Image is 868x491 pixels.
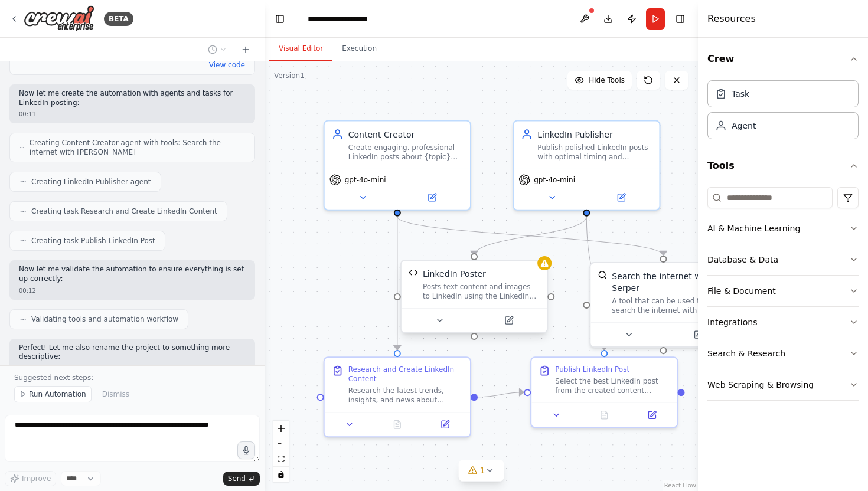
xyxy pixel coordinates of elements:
button: Open in side panel [399,191,465,205]
button: No output available [579,408,629,422]
button: toggle interactivity [273,467,289,482]
p: Now let me create the automation with agents and tasks for LinkedIn posting: [19,89,246,107]
div: LinkedIn PublisherPublish polished LinkedIn posts with optimal timing and engagement strategies. ... [513,120,660,211]
g: Edge from 23356290-2ae7-465d-8817-810ca82caf6e to 1f1dc50e-03b5-4730-a420-1732c3430762 [391,217,670,256]
g: Edge from d40c36b7-9be3-48f4-bc22-873c5fa3739f to e49b19b7-ae3f-4581-9316-88eb2ad61f21 [478,387,524,403]
button: Tools [707,149,859,182]
button: Open in side panel [664,328,731,342]
p: Suggested next steps: [14,373,250,382]
g: Edge from 23356290-2ae7-465d-8817-810ca82caf6e to d40c36b7-9be3-48f4-bc22-873c5fa3739f [391,217,403,350]
div: Posts text content and images to LinkedIn using the LinkedIn API v2. Supports visibility settings... [423,282,540,301]
button: 1 [459,460,504,482]
button: Open in side panel [475,313,542,328]
p: Now let me validate the automation to ensure everything is set up correctly: [19,265,246,283]
button: Dismiss [96,386,135,402]
div: 00:11 [19,110,246,119]
div: Agent [732,120,756,132]
div: Publish polished LinkedIn posts with optimal timing and engagement strategies. Ensure all posts a... [537,143,652,162]
button: zoom in [273,421,289,436]
button: Hide Tools [567,71,632,90]
div: Tools [707,182,859,410]
div: LinkedIn PosterLinkedIn PosterPosts text content and images to LinkedIn using the LinkedIn API v2... [400,262,548,336]
span: Hide Tools [589,76,625,85]
button: zoom out [273,436,289,451]
button: Web Scraping & Browsing [707,369,859,400]
span: Creating Content Creator agent with tools: Search the internet with [PERSON_NAME] [30,138,245,157]
div: A tool that can be used to search the internet with a search_query. Supports different search typ... [612,296,729,315]
button: Hide left sidebar [272,11,288,27]
button: Switch to previous chat [203,42,231,57]
button: File & Document [707,276,859,306]
button: No output available [372,417,422,431]
button: Execution [332,37,386,61]
span: Creating task Research and Create LinkedIn Content [31,207,217,216]
button: Visual Editor [269,37,332,61]
span: Creating task Publish LinkedIn Post [31,236,155,245]
div: 00:12 [19,286,246,295]
span: Validating tools and automation workflow [31,315,178,324]
img: LinkedIn Poster [409,268,418,277]
button: Open in side panel [588,191,654,205]
div: BETA [104,12,133,26]
button: Crew [707,42,859,76]
span: 1 [480,464,485,476]
img: Logo [24,5,94,32]
div: LinkedIn Publisher [537,129,652,140]
div: Content Creator [348,129,463,140]
div: Publish LinkedIn PostSelect the best LinkedIn post from the created content options and publish i... [530,356,678,428]
g: Edge from af1cc6c8-3bc9-477e-9f7e-81eb44c74ba4 to d6e35ec5-d65c-4cb5-9752-f8828a388dc9 [468,217,592,256]
span: Run Automation [29,389,86,399]
div: Version 1 [274,71,305,80]
button: View code [209,60,245,70]
h4: Resources [707,12,756,26]
div: SerperDevToolSearch the internet with SerperA tool that can be used to search the internet with a... [589,262,737,348]
button: Search & Research [707,338,859,369]
button: Open in side panel [632,408,673,422]
div: Search the internet with Serper [612,270,729,294]
div: Research and Create LinkedIn Content [348,365,463,384]
g: Edge from af1cc6c8-3bc9-477e-9f7e-81eb44c74ba4 to e49b19b7-ae3f-4581-9316-88eb2ad61f21 [580,217,610,350]
button: Integrations [707,307,859,338]
div: Select the best LinkedIn post from the created content options and publish it to LinkedIn. Tasks ... [555,377,670,395]
button: Database & Data [707,244,859,275]
img: SerperDevTool [598,270,607,280]
div: Crew [707,76,859,149]
button: Open in side panel [425,417,465,431]
div: Publish LinkedIn Post [555,365,629,374]
div: React Flow controls [273,421,289,482]
span: gpt-4o-mini [534,175,575,185]
button: Click to speak your automation idea [237,441,255,459]
div: Create engaging, professional LinkedIn posts about {topic} that drive engagement and provide valu... [348,143,463,162]
div: Research the latest trends, insights, and news about {topic}. Create 3-5 engaging LinkedIn post o... [348,386,463,405]
p: Perfect! Let me also rename the project to something more descriptive: [19,343,246,362]
button: AI & Machine Learning [707,213,859,244]
div: Content CreatorCreate engaging, professional LinkedIn posts about {topic} that drive engagement a... [324,120,471,211]
button: Send [223,472,260,486]
span: Improve [22,474,51,483]
button: fit view [273,451,289,467]
button: Hide right sidebar [672,11,688,27]
span: Send [228,474,246,483]
div: LinkedIn Poster [423,268,486,280]
nav: breadcrumb [308,13,389,25]
div: 00:12 [19,364,246,373]
span: gpt-4o-mini [345,175,386,185]
a: React Flow attribution [664,482,696,489]
button: Run Automation [14,386,92,402]
span: Creating LinkedIn Publisher agent [31,177,151,186]
div: Task [732,88,749,100]
button: Start a new chat [236,42,255,57]
button: Improve [5,471,56,486]
span: Dismiss [102,389,129,399]
div: Research and Create LinkedIn ContentResearch the latest trends, insights, and news about {topic}.... [324,356,471,437]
